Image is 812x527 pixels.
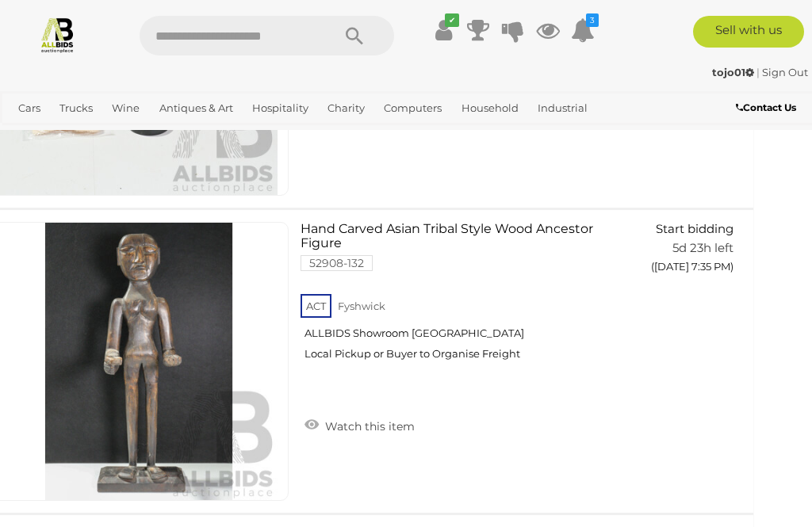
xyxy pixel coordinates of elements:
[455,95,525,121] a: Household
[712,66,756,78] a: tojo01
[153,95,239,121] a: Antiques & Art
[377,95,448,121] a: Computers
[431,16,455,44] a: ✔
[80,121,123,147] a: Office
[53,95,99,121] a: Trucks
[321,419,415,433] span: Watch this item
[756,66,760,78] span: |
[636,222,737,282] a: Start bidding 5d 23h left ([DATE] 7:35 PM)
[712,66,754,78] strong: tojo01
[129,121,174,147] a: Sports
[762,66,808,78] a: Sign Out
[182,121,307,147] a: [GEOGRAPHIC_DATA]
[321,95,371,121] a: Charity
[12,121,74,147] a: Jewellery
[571,16,595,44] a: 3
[736,101,796,113] b: Contact Us
[312,222,612,372] a: Hand Carved Asian Tribal Style Wood Ancestor Figure 52908-132 ACT Fyshwick ALLBIDS Showroom [GEOG...
[531,95,594,121] a: Industrial
[693,16,804,48] a: Sell with us
[105,95,146,121] a: Wine
[586,13,599,27] i: 3
[301,413,419,437] a: Watch this item
[246,95,315,121] a: Hospitality
[315,16,394,55] button: Search
[656,221,733,236] span: Start bidding
[736,99,800,116] a: Contact Us
[12,95,47,121] a: Cars
[445,13,459,27] i: ✔
[39,16,76,53] img: Allbids.com.au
